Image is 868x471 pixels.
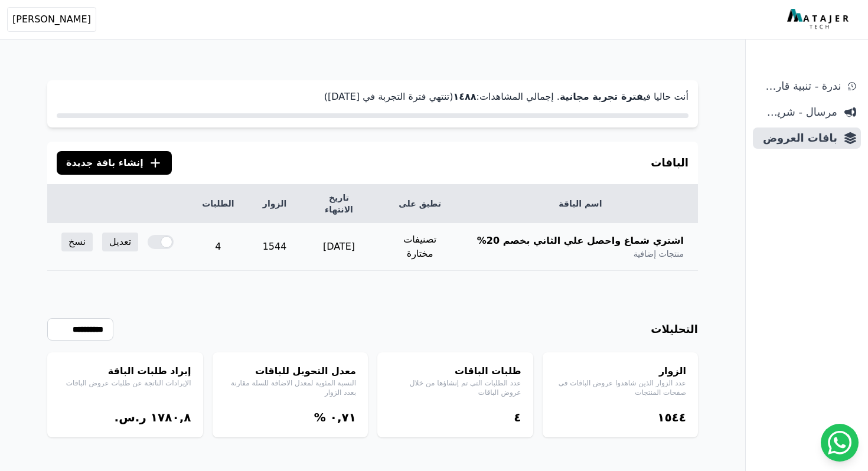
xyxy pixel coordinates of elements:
th: تاريخ الانتهاء [301,185,377,223]
th: الزوار [249,185,301,223]
div: ٤ [389,409,521,426]
p: عدد الطلبات التي تم إنشاؤها من خلال عروض الباقات [389,378,521,397]
span: إنشاء باقة جديدة [66,156,143,170]
strong: فترة تجربة مجانية [560,91,643,102]
th: الطلبات [188,185,248,223]
h4: إيراد طلبات الباقة [59,364,191,378]
div: ١٥٤٤ [554,409,687,426]
span: [PERSON_NAME] [12,12,91,27]
span: منتجات إضافية [634,248,684,260]
span: باقات العروض [758,130,837,146]
button: [PERSON_NAME] [7,7,96,32]
h3: التحليلات [651,321,698,338]
p: الإيرادات الناتجة عن طلبات عروض الباقات [59,378,191,388]
a: تعديل [102,233,138,251]
a: نسخ [61,233,93,251]
span: اشتري شماغ واحصل علي الثاني بخصم 20% [477,234,684,248]
span: مرسال - شريط دعاية [758,104,837,120]
h4: طلبات الباقات [389,364,521,378]
h3: الباقات [651,155,688,171]
button: إنشاء باقة جديدة [57,151,172,175]
span: % [314,410,326,424]
h4: معدل التحويل للباقات [224,364,357,378]
th: اسم الباقة [463,185,698,223]
td: تصنيفات مختارة [377,223,462,271]
strong: ١٤٨٨ [453,91,476,102]
span: ندرة - تنبية قارب علي النفاذ [758,78,841,94]
p: عدد الزوار الذين شاهدوا عروض الباقات في صفحات المنتجات [554,378,687,397]
bdi: ۰,٧١ [330,410,356,424]
span: ر.س. [115,410,146,424]
bdi: ١٧٨۰,٨ [151,410,191,424]
h4: الزوار [554,364,687,378]
th: تطبق على [377,185,462,223]
p: أنت حاليا في . إجمالي المشاهدات: (تنتهي فترة التجربة في [DATE]) [57,90,688,104]
td: [DATE] [301,223,377,271]
td: 4 [188,223,248,271]
p: النسبة المئوية لمعدل الاضافة للسلة مقارنة بعدد الزوار [224,378,357,397]
img: MatajerTech Logo [787,9,851,30]
td: 1544 [249,223,301,271]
